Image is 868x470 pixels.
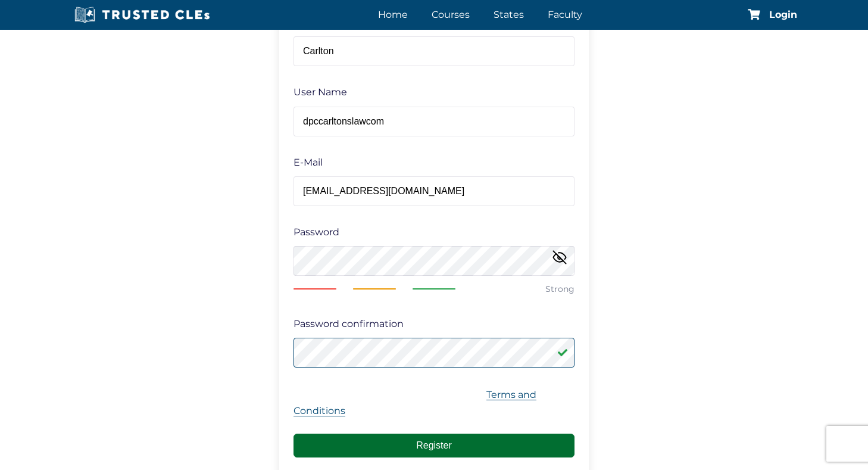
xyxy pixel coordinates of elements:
input: Last Name [294,36,574,66]
label: Password [294,224,574,240]
label: Password confirmation [294,316,574,332]
img: Trusted CLEs [71,6,213,24]
input: User Name [294,107,574,136]
a: States [491,6,527,23]
a: Home [375,6,411,23]
a: Courses [429,6,473,23]
div: By signing up, I agree with the website's [294,387,574,419]
label: User Name [294,84,574,100]
label: E-Mail [294,154,574,170]
input: E-Mail [294,176,574,206]
a: Faculty [545,6,585,23]
div: strong [545,282,574,295]
button: Register [294,434,574,457]
a: Login [769,10,797,20]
